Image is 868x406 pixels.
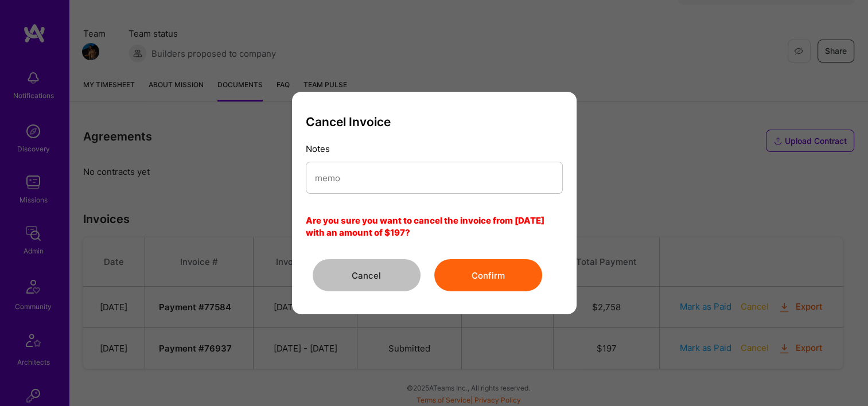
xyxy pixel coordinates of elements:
[313,259,421,291] button: Cancel
[306,143,563,155] p: Notes
[315,163,554,193] input: memo
[292,92,577,314] div: modal
[434,259,542,291] button: Confirm
[306,115,563,129] h3: Cancel Invoice
[306,214,563,239] p: Are you sure you want to cancel the invoice from [DATE] with an amount of $197?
